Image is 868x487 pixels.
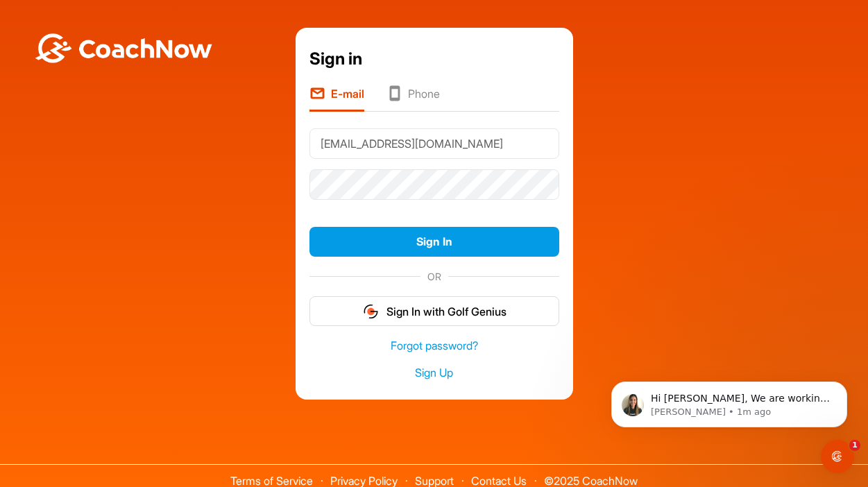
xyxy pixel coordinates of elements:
[309,338,559,354] a: Forgot password?
[309,365,559,381] a: Sign Up
[386,85,440,112] li: Phone
[362,303,380,320] img: gg_logo
[309,227,559,257] button: Sign In
[309,46,559,71] div: Sign in
[33,33,214,63] img: BwLJSsUCoWCh5upNqxVrqldRgqLPVwmV24tXu5FoVAoFEpwwqQ3VIfuoInZCoVCoTD4vwADAC3ZFMkVEQFDAAAAAElFTkSuQmCC
[420,269,448,284] span: OR
[309,128,559,159] input: E-mail
[590,352,868,450] iframe: Intercom notifications message
[537,465,645,486] span: © 2025 CoachNow
[309,85,364,112] li: E-mail
[849,440,860,451] span: 1
[821,440,854,473] iframe: Intercom live chat
[309,296,559,326] button: Sign In with Golf Genius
